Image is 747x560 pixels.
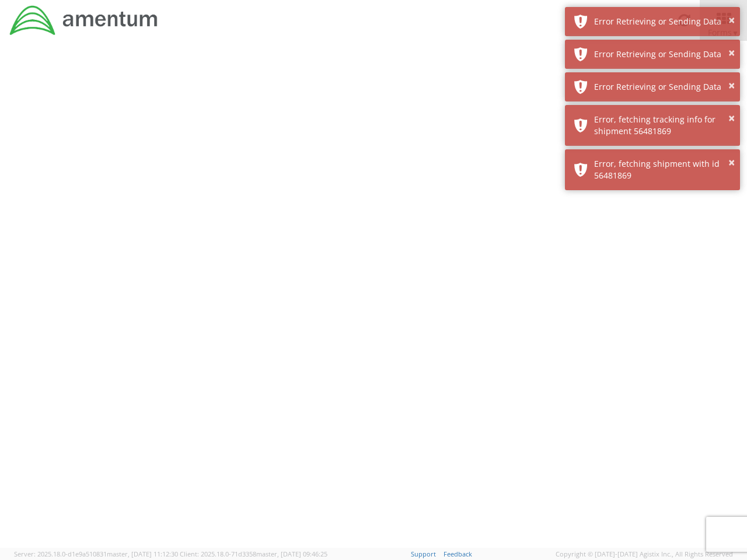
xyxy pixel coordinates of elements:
[107,549,178,558] span: master, [DATE] 11:12:30
[728,155,735,171] button: ×
[556,549,733,559] span: Copyright © [DATE]-[DATE] Agistix Inc., All Rights Reserved
[594,81,731,93] div: Error Retrieving or Sending Data
[444,549,472,558] a: Feedback
[594,114,731,137] div: Error, fetching tracking info for shipment 56481869
[728,12,735,29] button: ×
[14,549,178,558] span: Server: 2025.18.0-d1e9a510831
[728,78,735,94] button: ×
[411,549,436,558] a: Support
[256,549,327,558] span: master, [DATE] 09:46:25
[594,158,731,181] div: Error, fetching shipment with id 56481869
[9,4,159,37] img: dyn-intl-logo-049831509241104b2a82.png
[594,48,731,60] div: Error Retrieving or Sending Data
[728,45,735,62] button: ×
[728,110,735,127] button: ×
[180,549,327,558] span: Client: 2025.18.0-71d3358
[594,16,731,27] div: Error Retrieving or Sending Data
